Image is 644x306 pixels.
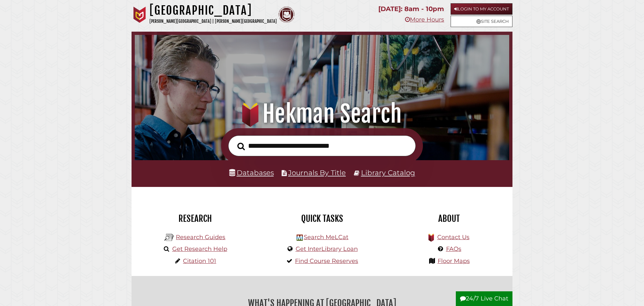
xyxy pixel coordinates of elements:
a: Get Research Help [172,245,227,252]
a: More Hours [405,16,444,23]
p: [DATE]: 8am - 10pm [378,3,444,15]
a: Library Catalog [361,168,415,177]
h1: Hekman Search [145,99,500,128]
i: Search [237,142,245,150]
a: Login to My Account [451,3,512,15]
a: Contact Us [437,234,469,241]
button: Search [234,141,248,152]
p: [PERSON_NAME][GEOGRAPHIC_DATA] | [PERSON_NAME][GEOGRAPHIC_DATA] [149,18,277,25]
a: Find Course Reserves [295,257,358,265]
a: FAQs [446,245,461,252]
a: Floor Maps [438,257,470,265]
a: Get InterLibrary Loan [296,245,358,252]
a: Journals By Title [288,168,346,177]
a: Research Guides [176,234,225,241]
a: Site Search [451,16,512,27]
h2: About [390,213,508,224]
a: Citation 101 [183,257,216,265]
img: Calvin Theological Seminary [278,7,295,23]
h1: [GEOGRAPHIC_DATA] [149,3,277,18]
h2: Research [136,213,254,224]
img: Calvin University [132,7,148,23]
img: Hekman Library Logo [297,235,303,241]
img: Hekman Library Logo [164,233,174,242]
a: Databases [229,168,274,177]
a: Search MeLCat [304,234,348,241]
h2: Quick Tasks [263,213,381,224]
